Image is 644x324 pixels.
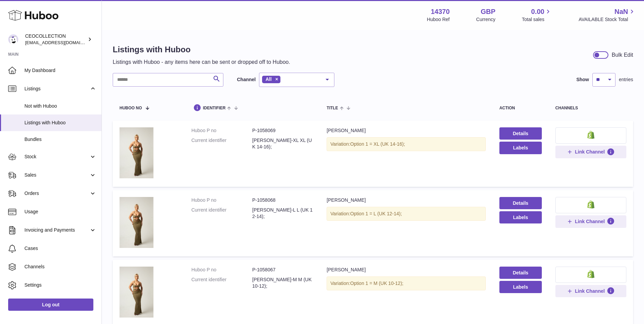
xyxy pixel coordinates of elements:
[252,197,313,203] dd: P-1058068
[499,142,542,154] button: Labels
[113,44,290,55] h1: Listings with Huboo
[327,267,486,273] div: [PERSON_NAME]
[499,197,542,209] a: Details
[587,270,594,278] img: shopify-small.png
[575,218,605,224] span: Link Channel
[587,131,594,139] img: shopify-small.png
[575,149,605,155] span: Link Channel
[555,215,626,228] button: Link Channel
[481,7,495,16] strong: GBP
[24,264,96,270] span: Channels
[24,282,96,288] span: Settings
[191,207,252,220] dt: Current identifier
[24,136,96,143] span: Bundles
[555,146,626,158] button: Link Channel
[555,285,626,297] button: Link Channel
[327,207,486,221] div: Variation:
[191,267,252,273] dt: Huboo P no
[619,76,633,83] span: entries
[327,127,486,134] div: [PERSON_NAME]
[327,137,486,151] div: Variation:
[24,245,96,252] span: Cases
[350,211,402,216] span: Option 1 = L (UK 12-14);
[25,40,100,45] span: [EMAIL_ADDRESS][DOMAIN_NAME]
[24,67,96,74] span: My Dashboard
[119,106,142,110] span: Huboo no
[191,127,252,134] dt: Huboo P no
[252,267,313,273] dd: P-1058067
[25,33,86,46] div: CEOCOLLECTION
[499,281,542,293] button: Labels
[203,106,226,110] span: identifier
[350,281,403,286] span: Option 1 = M (UK 10-12);
[119,197,153,248] img: DAWN
[24,154,89,160] span: Stock
[252,137,313,150] dd: [PERSON_NAME]-XL XL (UK 14-16);
[24,86,89,92] span: Listings
[8,299,93,311] a: Log out
[327,197,486,203] div: [PERSON_NAME]
[499,127,542,140] a: Details
[578,7,636,23] a: NaN AVAILABLE Stock Total
[427,16,450,23] div: Huboo Ref
[499,267,542,279] a: Details
[522,16,552,23] span: Total sales
[24,120,96,126] span: Listings with Huboo
[578,16,636,23] span: AVAILABLE Stock Total
[119,267,153,318] img: DAWN
[555,106,626,110] div: channels
[113,58,290,66] p: Listings with Huboo - any items here can be sent or dropped off to Huboo.
[522,7,552,23] a: 0.00 Total sales
[575,288,605,294] span: Link Channel
[499,211,542,223] button: Labels
[8,34,18,44] img: internalAdmin-14370@internal.huboo.com
[24,209,96,215] span: Usage
[119,127,153,178] img: DAWN
[265,76,272,82] span: All
[499,106,542,110] div: action
[587,200,594,209] img: shopify-small.png
[252,276,313,289] dd: [PERSON_NAME]-M M (UK 10-12);
[252,127,313,134] dd: P-1058069
[191,197,252,203] dt: Huboo P no
[531,7,545,16] span: 0.00
[24,190,89,197] span: Orders
[431,7,450,16] strong: 14370
[576,76,589,83] label: Show
[476,16,496,23] div: Currency
[24,227,89,233] span: Invoicing and Payments
[612,51,633,59] div: Bulk Edit
[614,7,628,16] span: NaN
[252,207,313,220] dd: [PERSON_NAME]-L L (UK 12-14);
[24,103,96,109] span: Not with Huboo
[237,76,256,83] label: Channel
[327,106,338,110] span: title
[191,276,252,289] dt: Current identifier
[191,137,252,150] dt: Current identifier
[350,141,405,147] span: Option 1 = XL (UK 14-16);
[327,276,486,290] div: Variation:
[24,172,89,178] span: Sales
